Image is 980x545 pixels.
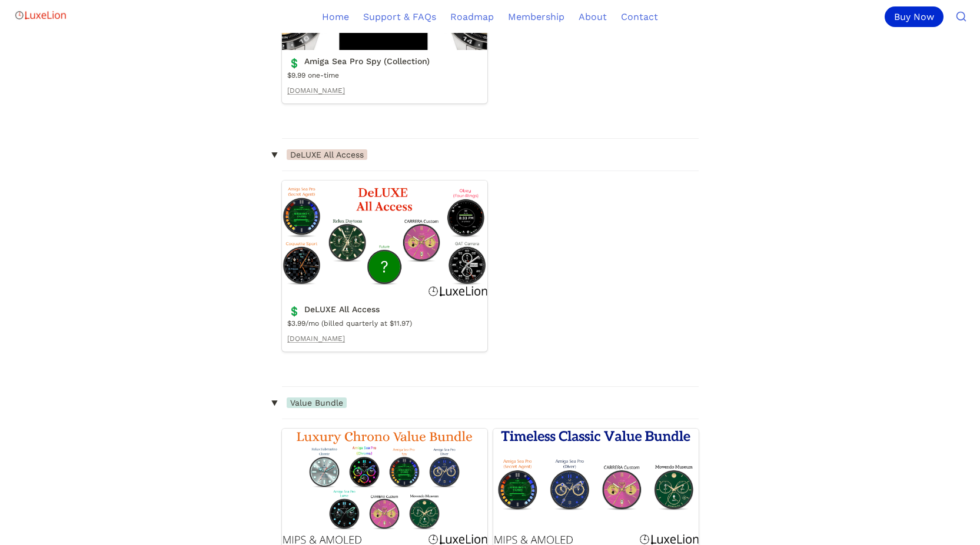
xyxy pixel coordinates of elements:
a: [DOMAIN_NAME] [287,85,345,96]
img: Logo [14,4,67,27]
span: ‣ [264,398,284,408]
a: [DOMAIN_NAME] [287,333,345,345]
span: Value Bundle [287,397,347,408]
span: ‣ [264,150,284,160]
div: Buy Now [885,6,944,27]
a: Buy Now [885,6,948,27]
a: DeLUXE All Access [282,180,487,352]
span: DeLUXE All Access [287,149,367,160]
